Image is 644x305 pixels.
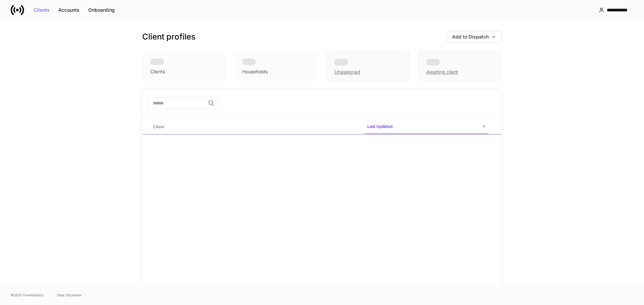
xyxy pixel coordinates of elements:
[11,292,44,298] span: © 2025 OneAdvisory
[426,69,458,75] div: Awaiting client
[365,120,489,134] span: Last Updated
[367,123,392,130] h6: Last Updated
[84,5,119,15] button: Onboarding
[452,34,496,39] div: Add to Dispatch
[30,5,54,15] button: Clients
[326,51,410,81] div: Unassigned
[142,31,196,42] h3: Client profiles
[34,8,50,12] div: Clients
[153,124,164,130] h6: Client
[418,51,502,81] div: Awaiting client
[88,8,115,12] div: Onboarding
[57,292,82,298] a: Data Disclaimer
[54,5,84,15] button: Accounts
[58,8,79,12] div: Accounts
[446,31,502,43] button: Add to Dispatch
[334,69,360,75] div: Unassigned
[150,120,359,134] span: Client
[150,68,165,75] div: Clients
[242,68,268,75] div: Households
